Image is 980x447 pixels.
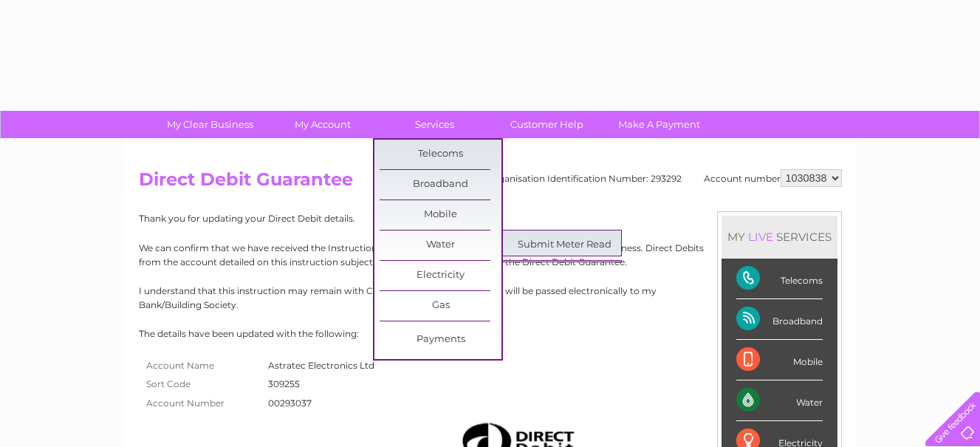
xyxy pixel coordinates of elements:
td: Astratec Electronics Ltd [264,356,378,375]
p: The details have been updated with the following: [139,327,842,341]
th: Sort Code [139,375,264,394]
p: I understand that this instruction may remain with Clear Business and if so, details will be pass... [139,284,842,312]
div: LIVE [745,230,776,244]
a: Customer Help [486,111,608,138]
div: Water [736,381,823,421]
p: Thank you for updating your Direct Debit details. [139,211,842,225]
a: Make A Payment [598,111,720,138]
a: My Clear Business [149,111,271,138]
a: Mobile [380,200,501,230]
div: Mobile [736,340,823,381]
th: Account Name [139,356,264,375]
td: 309255 [264,375,378,394]
th: Account Number [139,394,264,413]
div: Organisation Identification Number: 293292 Account number [487,169,842,187]
h2: Direct Debit Guarantee [139,169,842,197]
a: Water [380,231,501,260]
a: Electricity [380,261,501,290]
p: We can confirm that we have received the Instruction to your Bank or Building Society. Please pay... [139,241,842,269]
div: MY SERVICES [722,216,837,258]
a: My Account [261,111,383,138]
a: Services [374,111,496,138]
a: Broadband [380,170,501,199]
a: Gas [380,291,501,321]
div: Broadband [736,299,823,340]
td: 00293037 [264,394,378,413]
a: Payments [380,325,501,355]
div: Telecoms [736,259,823,299]
a: Telecoms [380,140,501,169]
a: Submit Meter Read [504,231,626,260]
